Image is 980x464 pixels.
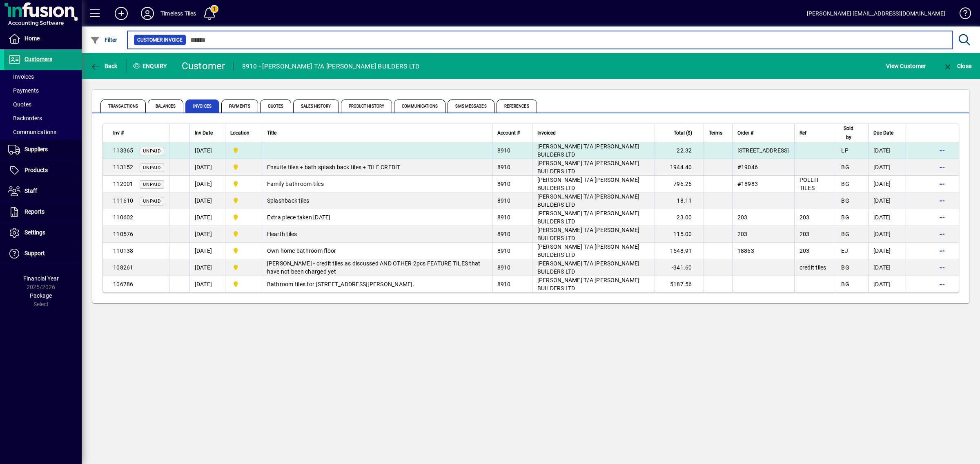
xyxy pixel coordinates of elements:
[189,276,225,292] td: [DATE]
[113,181,134,187] span: 112001
[24,35,40,42] span: Home
[660,128,699,137] div: Total ($)
[737,147,789,154] span: [STREET_ADDRESS]
[935,177,949,190] button: More options
[935,144,949,157] button: More options
[655,226,704,243] td: 115.00
[873,128,893,137] span: Due Date
[8,101,31,108] span: Quotes
[497,99,537,113] span: References
[868,142,906,159] td: [DATE]
[868,226,906,243] td: [DATE]
[935,228,949,241] button: More options
[868,192,906,209] td: [DATE]
[841,147,849,154] span: LP
[195,128,220,137] div: Inv Date
[260,99,292,113] span: Quotes
[497,147,511,154] span: 8910
[267,214,331,221] span: Extra piece taken [DATE]
[709,128,722,137] span: Terms
[185,99,219,113] span: Invoices
[113,247,134,254] span: 110138
[24,188,37,194] span: Staff
[4,97,82,111] a: Quotes
[841,124,856,142] span: Sold by
[113,197,134,204] span: 111610
[655,259,704,276] td: -341.60
[935,261,949,274] button: More options
[4,243,82,264] a: Support
[230,128,249,137] span: Location
[189,159,225,176] td: [DATE]
[267,260,481,275] span: [PERSON_NAME] - credit tiles as discussed AND OTHER 2pcs FEATURE TILES that have not been charged...
[497,264,511,271] span: 8910
[868,159,906,176] td: [DATE]
[182,60,225,73] div: Customer
[113,231,134,237] span: 110576
[497,231,511,237] span: 8910
[230,246,257,255] span: Dunedin
[497,214,511,221] span: 8910
[655,142,704,159] td: 22.32
[221,99,258,113] span: Payments
[800,214,810,221] span: 203
[737,128,789,137] div: Order #
[195,128,213,137] span: Inv Date
[4,181,82,201] a: Staff
[737,214,748,221] span: 203
[82,59,127,73] app-page-header-button: Back
[88,59,120,73] button: Back
[800,128,806,137] span: Ref
[868,243,906,259] td: [DATE]
[674,128,692,137] span: Total ($)
[800,231,810,237] span: 203
[807,7,945,20] div: [PERSON_NAME] [EMAIL_ADDRESS][DOMAIN_NAME]
[113,214,134,221] span: 110602
[143,182,161,187] span: Unpaid
[189,176,225,192] td: [DATE]
[24,229,45,236] span: Settings
[868,276,906,292] td: [DATE]
[267,197,310,204] span: Splashback tiles
[293,99,339,113] span: Sales History
[4,160,82,181] a: Products
[934,59,980,73] app-page-header-button: Close enquiry
[537,277,640,292] span: [PERSON_NAME] T/A [PERSON_NAME] BUILDERS LTD
[841,281,849,287] span: BG
[497,181,511,187] span: 8910
[737,231,748,237] span: 203
[30,292,52,299] span: Package
[267,181,324,187] span: Family bathroom tiles
[497,197,511,204] span: 8910
[868,259,906,276] td: [DATE]
[189,226,225,243] td: [DATE]
[113,164,134,170] span: 113152
[737,247,754,254] span: 18863
[8,73,34,80] span: Invoices
[160,7,196,20] div: Timeless Tiles
[8,129,56,135] span: Communications
[113,281,134,287] span: 106786
[868,209,906,226] td: [DATE]
[134,6,160,21] button: Profile
[267,164,401,170] span: Ensuite tiles + bath splash back tiles + TILE CREDIT
[497,128,527,137] div: Account #
[497,164,511,170] span: 8910
[143,199,161,204] span: Unpaid
[230,163,257,172] span: Dunedin
[24,167,48,173] span: Products
[267,281,414,287] span: Bathroom tiles for [STREET_ADDRESS][PERSON_NAME].
[8,115,42,122] span: Backorders
[537,260,640,275] span: [PERSON_NAME] T/A [PERSON_NAME] BUILDERS LTD
[230,146,257,155] span: Dunedin
[655,209,704,226] td: 23.00
[230,213,257,222] span: Dunedin
[537,193,640,208] span: [PERSON_NAME] T/A [PERSON_NAME] BUILDERS LTD
[230,230,257,239] span: Dunedin
[841,181,849,187] span: BG
[448,99,494,113] span: SMS Messages
[655,159,704,176] td: 1944.40
[737,181,758,187] span: #18983
[230,179,257,188] span: Dunedin
[230,263,257,272] span: Dunedin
